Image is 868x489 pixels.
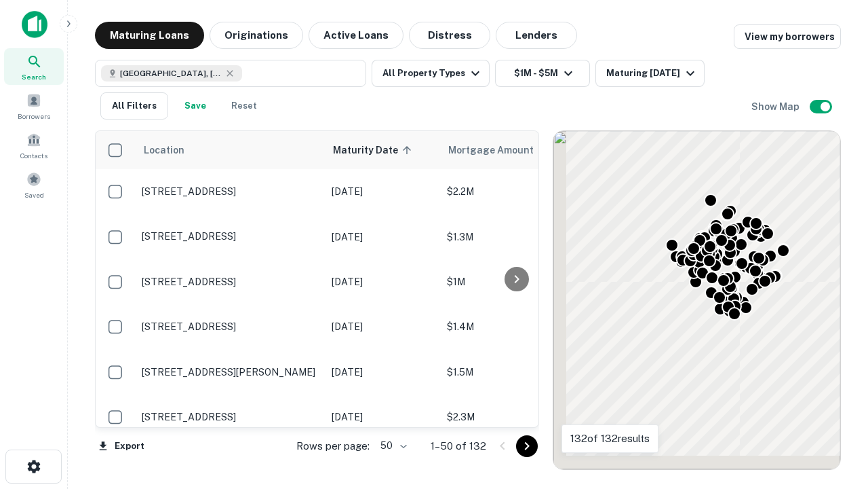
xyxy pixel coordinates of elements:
button: $1M - $5M [495,60,590,87]
span: Contacts [20,150,47,161]
div: Maturing [DATE] [606,65,698,81]
th: Mortgage Amount [440,131,589,169]
p: $1.3M [447,230,583,244]
span: Borrowers [18,111,50,122]
p: [STREET_ADDRESS] [142,185,318,198]
a: Search [4,48,64,85]
p: $1M [447,274,583,289]
p: Rows per page: [296,438,370,454]
p: [STREET_ADDRESS] [142,321,318,333]
p: [STREET_ADDRESS] [142,411,318,423]
p: [STREET_ADDRESS] [142,230,318,242]
span: [GEOGRAPHIC_DATA], [GEOGRAPHIC_DATA], [GEOGRAPHIC_DATA] [120,67,222,79]
p: [DATE] [332,410,433,424]
p: $2.3M [447,410,583,424]
span: Saved [24,189,44,200]
p: [DATE] [332,365,433,380]
span: Maturity Date [333,142,416,158]
button: Lenders [496,22,577,49]
button: Active Loans [309,22,403,49]
a: Contacts [4,127,64,164]
span: Location [143,142,184,158]
p: 132 of 132 results [570,431,650,447]
p: 1–50 of 132 [431,438,486,454]
p: [DATE] [332,184,433,199]
p: [STREET_ADDRESS] [142,276,318,288]
button: [GEOGRAPHIC_DATA], [GEOGRAPHIC_DATA], [GEOGRAPHIC_DATA] [95,60,366,87]
button: Distress [409,22,490,49]
div: 50 [375,436,409,456]
p: [STREET_ADDRESS][PERSON_NAME] [142,366,318,378]
div: 0 0 [553,131,840,469]
iframe: Chat Widget [800,380,868,446]
button: Export [95,436,148,456]
button: All Filters [100,92,168,120]
span: Mortgage Amount [448,142,551,158]
p: [DATE] [332,230,433,244]
a: View my borrowers [734,24,841,49]
th: Maturity Date [325,131,440,169]
h6: Show Map [751,99,802,114]
button: Maturing Loans [95,22,204,49]
img: capitalize-icon.png [22,11,47,38]
a: Borrowers [4,88,64,124]
button: Maturing [DATE] [595,60,705,87]
p: [DATE] [332,319,433,334]
button: Reset [222,92,266,120]
button: All Property Types [372,60,490,87]
p: $1.5M [447,365,583,380]
p: $2.2M [447,184,583,199]
button: Originations [210,22,303,49]
button: Save your search to get updates of matches that match your search criteria. [174,92,217,120]
p: [DATE] [332,274,433,289]
button: Go to next page [516,435,538,457]
p: $1.4M [447,319,583,334]
a: Saved [4,166,64,203]
th: Location [135,131,325,169]
span: Search [22,71,46,82]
